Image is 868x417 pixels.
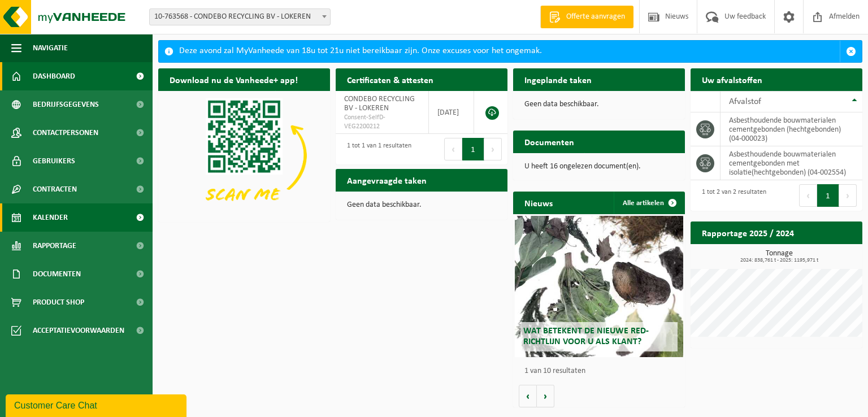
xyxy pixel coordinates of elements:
h2: Rapportage 2025 / 2024 [691,221,805,244]
span: Consent-SelfD-VEG2200212 [344,113,420,131]
a: Bekijk rapportage [778,244,861,266]
div: 1 tot 2 van 2 resultaten [696,183,766,208]
span: Offerte aanvragen [563,11,628,23]
span: Rapportage [33,232,76,260]
span: Wat betekent de nieuwe RED-richtlijn voor u als klant? [523,327,649,346]
span: CONDEBO RECYCLING BV - LOKEREN [344,95,415,112]
span: Documenten [33,260,81,288]
span: Kalender [33,203,68,232]
h2: Uw afvalstoffen [691,68,774,90]
button: 1 [817,184,839,207]
span: Contactpersonen [33,119,98,147]
h2: Nieuws [513,192,564,214]
span: 10-763568 - CONDEBO RECYCLING BV - LOKEREN [149,8,331,25]
span: Navigatie [33,34,68,62]
button: Vorige [519,385,537,407]
h2: Ingeplande taken [513,68,603,90]
h2: Download nu de Vanheede+ app! [158,68,309,90]
a: Wat betekent de nieuwe RED-richtlijn voor u als klant? [515,216,683,357]
h3: Tonnage [696,250,862,263]
a: Offerte aanvragen [540,6,633,28]
td: asbesthoudende bouwmaterialen cementgebonden (hechtgebonden) (04-000023) [721,112,862,146]
p: U heeft 16 ongelezen document(en). [524,163,674,171]
h2: Aangevraagde taken [336,169,438,191]
span: Bedrijfsgegevens [33,90,99,119]
button: Previous [444,138,462,160]
h2: Documenten [513,131,585,153]
span: Dashboard [33,62,75,90]
span: Contracten [33,175,77,203]
td: [DATE] [429,91,474,134]
p: Geen data beschikbaar. [347,201,496,209]
img: Download de VHEPlus App [158,91,330,220]
p: Geen data beschikbaar. [524,101,674,108]
iframe: chat widget [6,392,189,417]
p: 1 van 10 resultaten [524,367,679,375]
span: Gebruikers [33,147,75,175]
td: asbesthoudende bouwmaterialen cementgebonden met isolatie(hechtgebonden) (04-002554) [721,146,862,180]
button: Next [839,184,857,207]
button: 1 [462,138,484,160]
button: Volgende [537,385,554,407]
span: 10-763568 - CONDEBO RECYCLING BV - LOKEREN [150,9,330,25]
span: Afvalstof [729,97,761,106]
span: Acceptatievoorwaarden [33,316,124,345]
h2: Certificaten & attesten [336,68,445,90]
span: 2024: 838,761 t - 2025: 1195,971 t [696,258,862,263]
a: Alle artikelen [614,192,684,214]
button: Previous [799,184,817,207]
div: 1 tot 1 van 1 resultaten [341,137,411,162]
span: Product Shop [33,288,84,316]
div: Deze avond zal MyVanheede van 18u tot 21u niet bereikbaar zijn. Onze excuses voor het ongemak. [179,41,840,62]
button: Next [484,138,502,160]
